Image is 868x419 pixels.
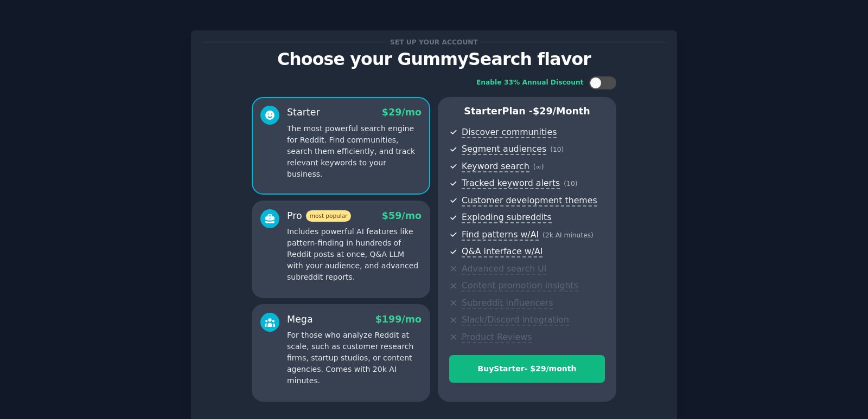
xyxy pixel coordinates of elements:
span: $ 29 /month [533,106,590,117]
div: Buy Starter - $ 29 /month [450,363,604,375]
span: most popular [306,210,352,222]
span: Keyword search [462,161,529,172]
span: ( 10 ) [564,180,577,188]
span: Customer development themes [462,195,597,207]
div: Enable 33% Annual Discount [476,78,584,88]
p: For those who analyze Reddit at scale, such as customer research firms, startup studios, or conte... [287,330,422,386]
p: The most powerful search engine for Reddit. Find communities, search them efficiently, and track ... [287,123,422,180]
span: Segment audiences [462,144,546,155]
span: Find patterns w/AI [462,229,539,241]
span: Exploding subreddits [462,212,551,223]
div: Mega [287,313,313,326]
span: Content promotion insights [462,280,578,292]
span: Slack/Discord integration [462,314,569,326]
span: ( ∞ ) [533,163,544,171]
span: $ 59 /mo [382,210,422,221]
span: Product Reviews [462,332,532,343]
span: Discover communities [462,127,557,138]
span: Set up your account [388,36,480,48]
p: Starter Plan - [449,105,605,118]
div: Pro [287,209,351,223]
span: $ 199 /mo [375,314,422,325]
span: Subreddit influencers [462,298,553,309]
p: Includes powerful AI features like pattern-finding in hundreds of Reddit posts at once, Q&A LLM w... [287,226,422,283]
button: BuyStarter- $29/month [449,355,605,383]
span: ( 2k AI minutes ) [542,231,593,239]
span: $ 29 /mo [382,107,422,118]
span: Advanced search UI [462,263,546,275]
span: Tracked keyword alerts [462,178,560,189]
div: Starter [287,106,320,119]
span: Q&A interface w/AI [462,246,542,257]
p: Choose your GummySearch flavor [202,50,666,69]
span: ( 10 ) [550,146,564,153]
